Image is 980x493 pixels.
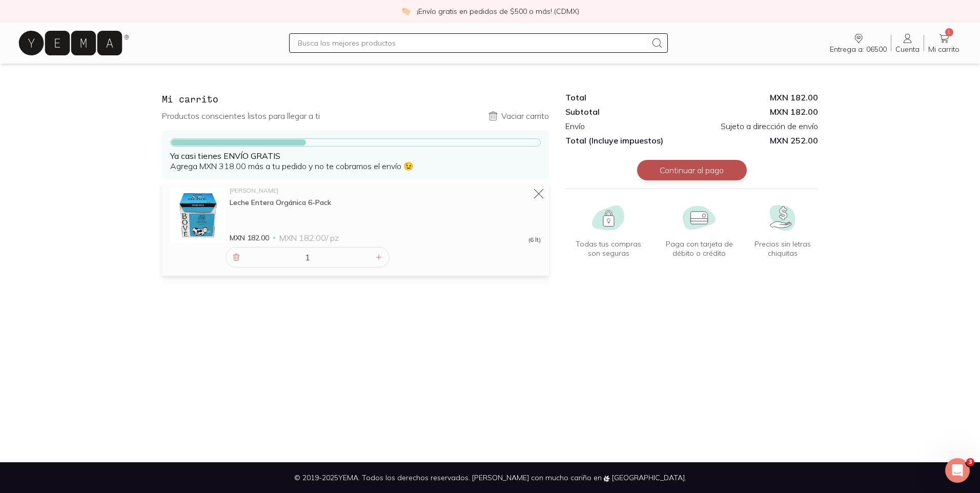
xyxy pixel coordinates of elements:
a: 1Mi carrito [924,32,964,54]
img: Leche Entera Orgánica 6-Pack [170,188,226,243]
div: Leche Entera Orgánica 6-Pack [230,198,541,207]
p: Vaciar carrito [501,111,549,121]
div: Sujeto a dirección de envío [692,121,818,131]
span: Entrega a: 06500 [830,45,887,54]
div: [PERSON_NAME] [230,188,541,194]
div: MXN 182.00 [692,107,818,117]
button: Continuar al pago [637,160,747,180]
div: Total [565,92,691,102]
div: MXN 182.00 [692,92,818,102]
span: (6 lt) [528,237,541,243]
span: 1 [945,28,953,36]
p: Productos conscientes listos para llegar a ti [162,111,320,121]
p: ¡Envío gratis en pedidos de $500 o más! (CDMX) [417,6,579,16]
strong: Ya casi tienes ENVÍO GRATIS [170,151,280,161]
div: Envío [565,121,691,131]
iframe: Intercom live chat [945,458,970,483]
span: MXN 252.00 [692,135,818,146]
h3: Mi carrito [162,92,549,106]
a: Leche Entera Orgánica 6-Pack[PERSON_NAME]Leche Entera Orgánica 6-PackMXN 182.00MXN 182.00/ pz(6 lt) [170,188,541,243]
span: 3 [966,458,974,466]
span: MXN 182.00 / pz [279,233,339,243]
span: MXN 182.00 [230,233,269,243]
a: Entrega a: 06500 [826,32,891,54]
span: Precios sin letras chiquitas [751,239,814,258]
div: Subtotal [565,107,691,117]
img: check [401,7,411,16]
a: Cuenta [891,32,924,54]
div: Total (Incluye impuestos) [565,135,691,146]
span: Mi carrito [928,45,959,54]
input: Busca los mejores productos [298,37,647,49]
span: Cuenta [895,45,920,54]
span: [PERSON_NAME] con mucho cariño en [GEOGRAPHIC_DATA]. [472,473,686,482]
p: Agrega MXN 318.00 más a tu pedido y no te cobramos el envío 😉 [170,151,541,171]
span: Todas tus compras son seguras [569,239,647,258]
span: Paga con tarjeta de débito o crédito [656,239,743,258]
